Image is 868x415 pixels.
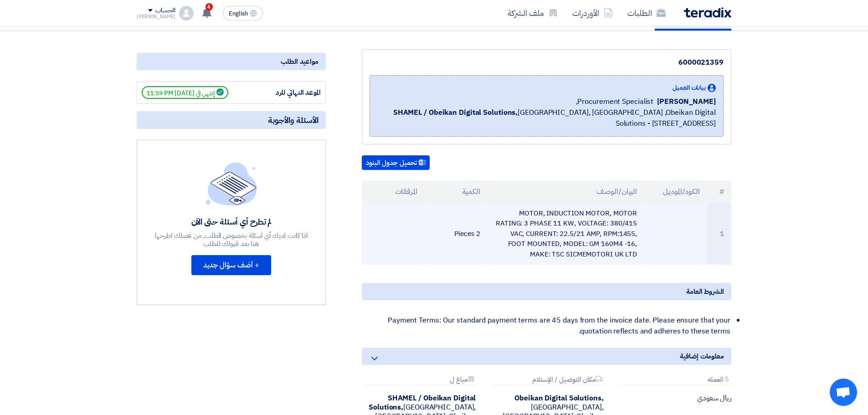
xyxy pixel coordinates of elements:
[369,393,476,413] b: SHAMEL / Obeikan Digital Solutions,
[252,87,321,98] div: الموعد النهائي للرد
[154,231,309,248] div: اذا كانت لديك أي اسئلة بخصوص الطلب, من فضلك اطرحها هنا بعد قبولك للطلب
[680,351,724,361] span: معلومات إضافية
[425,181,488,203] th: الكمية
[371,311,731,340] li: Payment Terms: Our standard payment terms are 45 days from the invoice date. Please ensure that y...
[707,203,731,265] td: 1
[154,216,309,227] div: لم تطرح أي أسئلة حتى الآن
[365,376,476,385] div: مباع ل
[155,7,175,15] div: الحساب
[617,394,731,403] div: ريال سعودي
[425,203,488,265] td: 2 Pieces
[137,14,175,19] div: [PERSON_NAME]
[377,107,716,129] span: [GEOGRAPHIC_DATA], [GEOGRAPHIC_DATA] ,Obeikan Digital Solutions - [STREET_ADDRESS]
[565,2,620,24] a: الأوردرات
[223,6,263,20] button: English
[514,393,603,404] b: Obeikan Digital Solutions,
[830,379,857,406] a: Open chat
[673,83,706,92] span: بيانات العميل
[179,6,194,20] img: profile_test.png
[576,96,654,107] span: Procurement Specialist,
[500,2,565,24] a: ملف الشركة
[493,376,603,385] div: مكان التوصيل / الإستلام
[707,181,731,203] th: #
[657,96,716,107] span: [PERSON_NAME]
[621,376,731,385] div: العمله
[268,115,318,125] span: الأسئلة والأجوبة
[362,181,425,203] th: المرفقات
[142,86,228,99] span: إنتهي في [DATE] 11:59 PM
[206,162,257,205] img: empty_state_list.svg
[393,107,518,118] b: SHAMEL / Obeikan Digital Solutions,
[137,53,326,70] div: مواعيد الطلب
[686,287,724,297] span: الشروط العامة
[488,203,645,265] td: MOTOR, INDUCTION MOTOR, MOTOR RATING: 3 PHASE 11 KW, VOLTAGE: 380/415 VAC, CURRENT: 22.5/21 AMP, ...
[191,255,271,275] button: + أضف سؤال جديد
[644,181,707,203] th: الكود/الموديل
[620,2,673,24] a: الطلبات
[370,57,724,68] div: 6000021359
[488,181,645,203] th: البيان/الوصف
[684,7,731,18] img: Teradix logo
[229,10,248,17] span: English
[362,155,430,170] button: تحميل جدول البنود
[205,3,213,10] span: 4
